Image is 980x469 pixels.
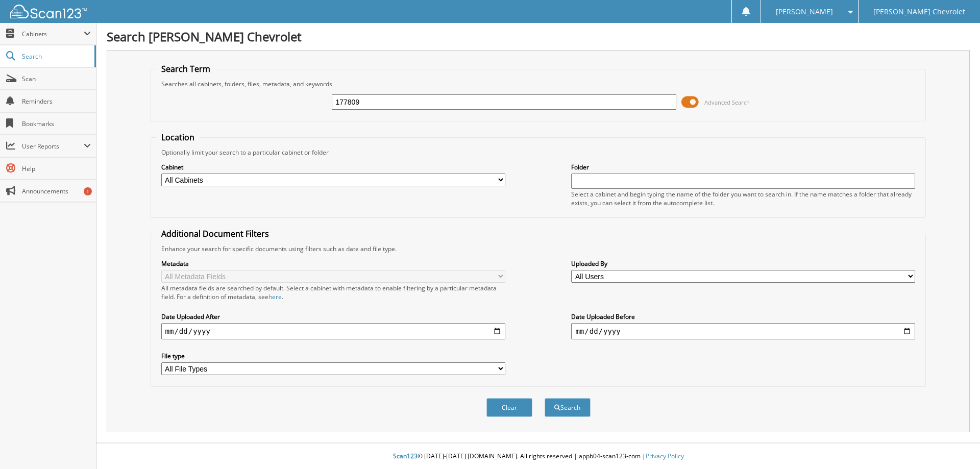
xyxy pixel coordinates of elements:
label: Date Uploaded Before [571,312,915,321]
h1: Search [PERSON_NAME] Chevrolet [107,28,970,45]
span: Search [22,52,89,61]
div: Searches all cabinets, folders, files, metadata, and keywords [156,80,921,88]
a: Privacy Policy [646,452,684,460]
div: 1 [84,187,92,195]
span: [PERSON_NAME] Chevrolet [873,9,965,15]
span: [PERSON_NAME] [776,9,833,15]
input: start [161,323,505,339]
img: scan123-logo-white.svg [10,5,87,18]
span: Help [22,164,91,173]
label: File type [161,352,505,360]
span: User Reports [22,142,84,151]
legend: Additional Document Filters [156,228,274,239]
input: end [571,323,915,339]
span: Scan [22,75,91,83]
label: Cabinet [161,163,505,171]
button: Clear [486,398,532,417]
div: Enhance your search for specific documents using filters such as date and file type. [156,244,921,253]
div: Select a cabinet and begin typing the name of the folder you want to search in. If the name match... [571,190,915,207]
legend: Search Term [156,63,215,75]
div: All metadata fields are searched by default. Select a cabinet with metadata to enable filtering b... [161,284,505,301]
a: here [268,292,282,301]
label: Metadata [161,259,505,268]
span: Advanced Search [704,98,750,106]
label: Date Uploaded After [161,312,505,321]
span: Reminders [22,97,91,106]
div: Optionally limit your search to a particular cabinet or folder [156,148,921,157]
span: Scan123 [393,452,418,460]
label: Uploaded By [571,259,915,268]
span: Bookmarks [22,119,91,128]
legend: Location [156,132,200,143]
span: Cabinets [22,30,84,38]
button: Search [545,398,591,417]
div: © [DATE]-[DATE] [DOMAIN_NAME]. All rights reserved | appb04-scan123-com | [96,444,980,469]
label: Folder [571,163,915,171]
span: Announcements [22,187,91,195]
